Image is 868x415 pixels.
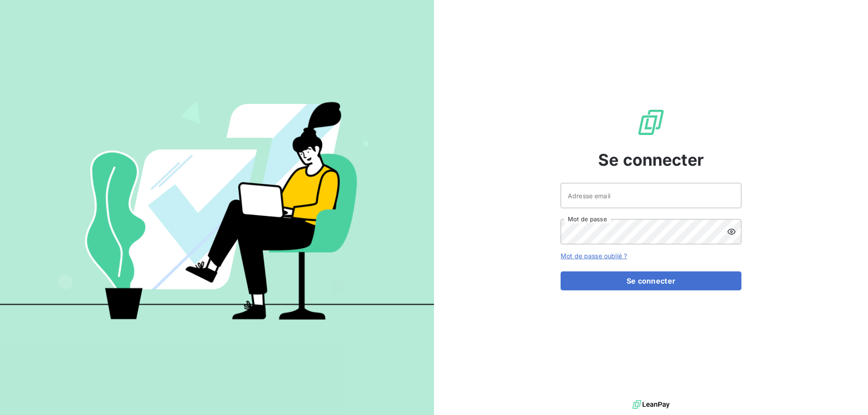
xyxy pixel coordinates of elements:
[637,108,665,137] img: Logo LeanPay
[561,183,741,208] input: placeholder
[632,398,670,411] img: logo
[561,271,741,290] button: Se connecter
[561,252,627,260] a: Mot de passe oublié ?
[598,148,704,172] span: Se connecter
